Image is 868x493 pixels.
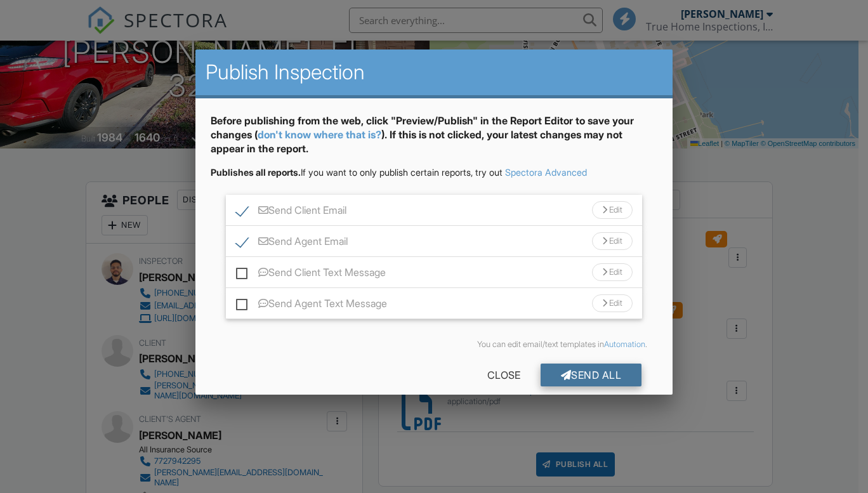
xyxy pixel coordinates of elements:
label: Send Agent Text Message [236,298,387,313]
div: Send All [541,364,642,386]
div: Edit [592,232,633,250]
a: Spectora Advanced [505,167,587,178]
label: Send Agent Email [236,235,348,251]
div: Edit [592,294,633,312]
div: Close [467,364,541,386]
div: Edit [592,263,633,281]
strong: Publishes all reports. [211,167,301,178]
h2: Publish Inspection [206,60,662,85]
a: Automation [604,339,645,349]
div: You can edit email/text templates in . [221,339,647,350]
label: Send Client Text Message [236,266,386,282]
div: Edit [592,201,633,219]
label: Send Client Email [236,204,346,220]
div: Before publishing from the web, click "Preview/Publish" in the Report Editor to save your changes... [211,114,657,166]
a: don't know where that is? [258,128,381,141]
span: If you want to only publish certain reports, try out [211,167,503,178]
